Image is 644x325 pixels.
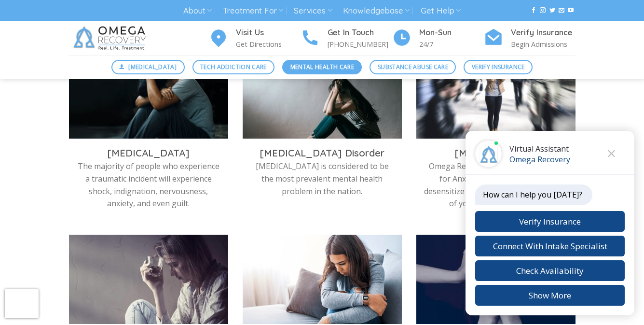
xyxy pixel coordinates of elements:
[128,62,177,71] span: [MEDICAL_DATA]
[294,2,332,20] a: Services
[223,2,283,20] a: Treatment For
[183,2,212,20] a: About
[69,49,228,139] img: treatment for PTSD
[69,21,153,55] img: Omega Recovery
[236,39,301,50] p: Get Directions
[559,7,564,14] a: Send us an email
[250,147,395,159] h3: [MEDICAL_DATA] Disorder
[236,27,301,39] h4: Visit Us
[192,60,275,74] a: Tech Addiction Care
[328,27,392,39] h4: Get In Touch
[282,60,362,74] a: Mental Health Care
[76,147,221,159] h3: [MEDICAL_DATA]
[378,62,448,71] span: Substance Abuse Care
[511,27,575,39] h4: Verify Insurance
[424,160,568,210] p: Omega Recovery’s Treatment Center for Anxiety can help prevent or desensitize the exacerbating co...
[370,60,456,74] a: Substance Abuse Care
[200,62,267,71] span: Tech Addiction Care
[464,60,533,74] a: Verify Insurance
[419,39,484,50] p: 24/7
[250,160,395,198] p: [MEDICAL_DATA] is considered to be the most prevalent mental health problem in the nation.
[484,27,575,50] a: Verify Insurance Begin Admissions
[76,160,221,210] p: The majority of people who experience a traumatic incident will experience shock, indignation, ne...
[328,39,392,50] p: [PHONE_NUMBER]
[540,7,546,14] a: Follow on Instagram
[343,2,410,20] a: Knowledgebase
[511,39,575,50] p: Begin Admissions
[301,27,392,50] a: Get In Touch [PHONE_NUMBER]
[531,7,536,14] a: Follow on Facebook
[424,147,568,159] h3: [MEDICAL_DATA]
[290,62,354,71] span: Mental Health Care
[421,2,461,20] a: Get Help
[472,62,525,71] span: Verify Insurance
[111,60,185,74] a: [MEDICAL_DATA]
[209,27,301,50] a: Visit Us Get Directions
[568,7,574,14] a: Follow on YouTube
[419,27,484,39] h4: Mon-Sun
[549,7,555,14] a: Follow on Twitter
